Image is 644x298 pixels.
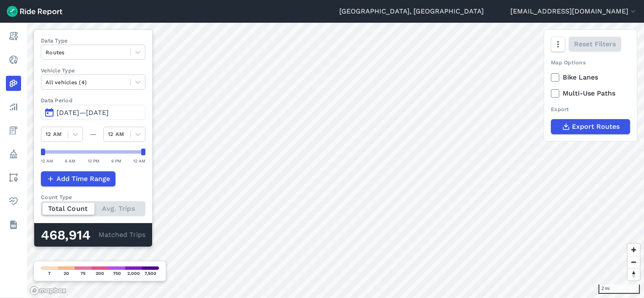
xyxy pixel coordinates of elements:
button: Zoom out [628,256,640,268]
div: Map Options [551,59,630,67]
a: Analyze [6,99,21,114]
a: Health [6,194,21,209]
a: Heatmaps [6,76,21,91]
label: Vehicle Type [41,67,145,74]
label: Data Type [41,37,145,45]
div: 2 mi [598,285,640,294]
span: [DATE]—[DATE] [56,109,109,117]
canvas: Map [27,23,644,298]
span: Add Time Range [56,174,110,184]
a: Mapbox logo [30,286,67,295]
div: Export [551,105,630,113]
a: Fees [6,123,21,138]
button: Add Time Range [41,171,115,186]
a: Areas [6,170,21,185]
button: Reset Filters [569,37,621,52]
a: Realtime [6,52,21,67]
div: 12 PM [88,157,99,165]
div: — [83,129,103,139]
div: 6 AM [65,157,75,165]
div: Matched Trips [34,223,152,247]
span: Reset Filters [574,39,616,49]
a: Policy [6,146,21,162]
img: Ride Report [7,6,62,17]
button: Zoom in [628,244,640,256]
div: 12 AM [41,157,53,165]
button: Reset bearing to north [628,268,640,280]
a: [GEOGRAPHIC_DATA], [GEOGRAPHIC_DATA] [339,6,484,16]
div: 6 PM [111,157,121,165]
button: Export Routes [551,119,630,134]
div: Count Type [41,193,145,201]
div: 468,914 [41,230,99,241]
div: 12 AM [133,157,145,165]
a: Datasets [6,217,21,232]
button: [EMAIL_ADDRESS][DOMAIN_NAME] [510,6,637,16]
span: Export Routes [572,122,620,132]
button: [DATE]—[DATE] [41,105,145,120]
label: Bike Lanes [551,72,630,82]
label: Multi-Use Paths [551,88,630,98]
label: Data Period [41,96,145,104]
a: Report [6,29,21,44]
